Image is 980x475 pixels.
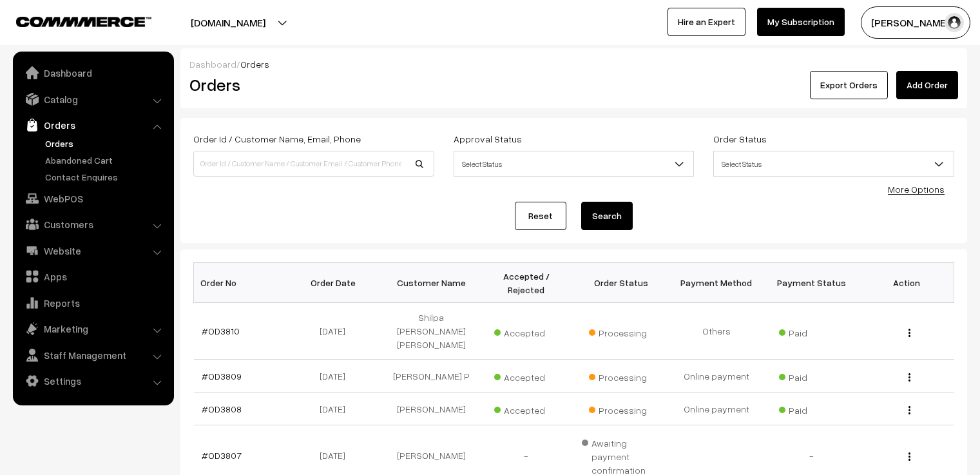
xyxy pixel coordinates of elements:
a: #OD3807 [202,450,242,461]
span: Paid [779,367,843,384]
a: Dashboard [189,59,236,70]
a: WebPOS [16,187,169,210]
a: #OD3809 [202,371,242,382]
input: Order Id / Customer Name / Customer Email / Customer Phone [193,151,434,177]
a: Orders [16,113,169,137]
a: Orders [42,137,169,150]
a: #OD3808 [202,403,242,414]
span: Orders [240,59,269,70]
a: Marketing [16,317,169,340]
span: Paid [779,323,843,340]
th: Order Status [574,263,669,303]
a: Dashboard [16,61,169,84]
a: Staff Management [16,344,169,367]
td: [DATE] [289,360,384,393]
img: Menu [908,452,910,461]
img: Menu [908,373,910,382]
span: Accepted [494,367,559,384]
img: Menu [908,406,910,414]
a: Hire an Expert [668,8,745,36]
a: Website [16,239,169,262]
label: Order Id / Customer Name, Email, Phone [193,132,361,146]
span: Select Status [454,151,695,177]
a: Reset [515,202,566,230]
th: Payment Method [669,263,764,303]
div: / [189,57,958,71]
span: Paid [779,400,843,417]
h2: Orders [189,75,433,95]
a: Settings [16,369,169,393]
span: Processing [589,367,653,384]
label: Order Status [713,132,767,146]
span: Select Status [454,153,694,175]
th: Customer Name [384,263,479,303]
label: Approval Status [454,132,522,146]
a: Reports [16,291,169,315]
td: [DATE] [289,303,384,360]
button: [DOMAIN_NAME] [146,6,311,39]
a: My Subscription [757,8,845,36]
a: More Options [888,184,945,195]
th: Accepted / Rejected [479,263,574,303]
span: Select Status [713,151,954,177]
td: Others [669,303,764,360]
span: Processing [589,323,653,340]
th: Order No [194,263,289,303]
a: #OD3810 [202,325,240,336]
td: Shilpa [PERSON_NAME] [PERSON_NAME] [384,303,479,360]
th: Payment Status [764,263,860,303]
a: COMMMERCE [16,13,129,28]
td: [PERSON_NAME] [384,393,479,425]
a: Catalog [16,88,169,111]
a: Add Order [896,71,958,99]
a: Customers [16,213,169,236]
img: COMMMERCE [16,17,151,26]
span: Accepted [494,323,559,340]
img: user [945,13,964,32]
td: [DATE] [289,393,384,425]
th: Order Date [289,263,384,303]
a: Abandoned Cart [42,153,169,167]
span: Select Status [714,153,954,175]
img: Menu [908,329,910,337]
a: Apps [16,265,169,288]
button: Export Orders [810,71,888,99]
span: Accepted [494,400,559,417]
td: Online payment [669,393,764,425]
td: [PERSON_NAME] P [384,360,479,393]
button: Search [581,202,633,230]
a: Contact Enquires [42,170,169,184]
th: Action [859,263,954,303]
button: [PERSON_NAME] C [861,6,970,39]
td: Online payment [669,360,764,393]
span: Processing [589,400,653,417]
